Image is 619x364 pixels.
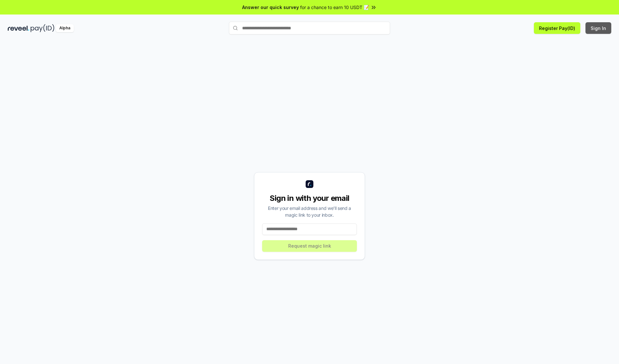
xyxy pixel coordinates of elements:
[262,205,357,218] div: Enter your email address and we’ll send a magic link to your inbox.
[585,22,611,34] button: Sign In
[56,24,74,32] div: Alpha
[8,24,29,32] img: reveel_dark
[306,180,313,188] img: logo_small
[31,24,54,32] img: pay_id
[262,193,357,203] div: Sign in with your email
[242,4,299,11] span: Answer our quick survey
[300,4,369,11] span: for a chance to earn 10 USDT 📝
[534,22,580,34] button: Register Pay(ID)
